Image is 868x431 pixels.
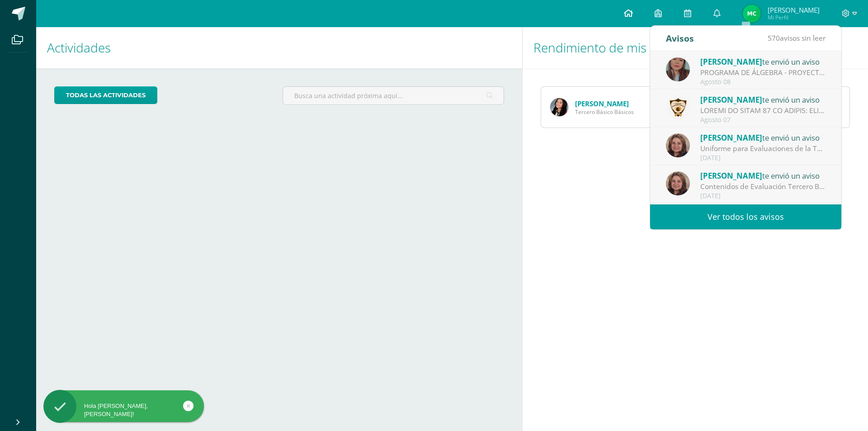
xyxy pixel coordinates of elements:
[700,56,826,67] div: te envió un aviso
[47,27,511,68] h1: Actividades
[700,57,762,67] span: [PERSON_NAME]
[666,171,690,195] img: 6fbc26837fd78081e2202675a432dd0c.png
[700,170,826,181] div: te envió un aviso
[768,33,780,43] span: 570
[700,133,762,143] span: [PERSON_NAME]
[700,154,826,162] div: [DATE]
[575,99,629,108] a: [PERSON_NAME]
[700,132,826,143] div: te envió un aviso
[700,116,826,124] div: Agosto 07
[666,57,690,81] img: 56a73a1a4f15c79f6dbfa4a08ea075c8.png
[768,14,820,21] span: Mi Perfil
[700,67,826,78] div: PROGRAMA DE ÁLGEBRA - PROYECTO 7: Buena tarde, se envían las hojas de trabajo del Proyecto 7 de Á...
[700,94,826,105] div: te envió un aviso
[700,171,762,181] span: [PERSON_NAME]
[700,95,762,105] span: [PERSON_NAME]
[700,143,826,154] div: Uniforme para Evaluaciones de la Tercera Unidad: Recuerda que para las evaluaciones de unidad deb...
[700,181,826,192] div: Contenidos de Evaluación Tercero Básico: Compartimos contenidos de evaluación.
[666,26,694,51] div: Avisos
[700,105,826,116] div: CLASES EN LÍNEA 14 DE AGOSTO: COLEGIO EL SAGRADO CORAZÓN. "AÑO DE LA LUZ Y ESPERANZA" Circular 20...
[700,192,826,200] div: [DATE]
[768,33,826,43] span: avisos sin leer
[533,27,857,68] h1: Rendimiento de mis hijos
[743,5,761,23] img: fa6ff619cbc76bbb270b04f69bbfe723.png
[575,108,634,116] span: Tercero Básico Básicos
[54,86,157,104] a: todas las Actividades
[650,204,841,229] a: Ver todos los avisos
[666,133,690,157] img: 6fbc26837fd78081e2202675a432dd0c.png
[283,87,503,104] input: Busca una actividad próxima aquí...
[768,5,820,14] span: [PERSON_NAME]
[550,98,568,116] img: 3a03baceab5bb86c40bf3e6a62add47c.png
[700,78,826,86] div: Agosto 08
[43,402,204,418] div: Hola [PERSON_NAME], [PERSON_NAME]!
[666,95,690,119] img: a46afb417ae587891c704af89211ce97.png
